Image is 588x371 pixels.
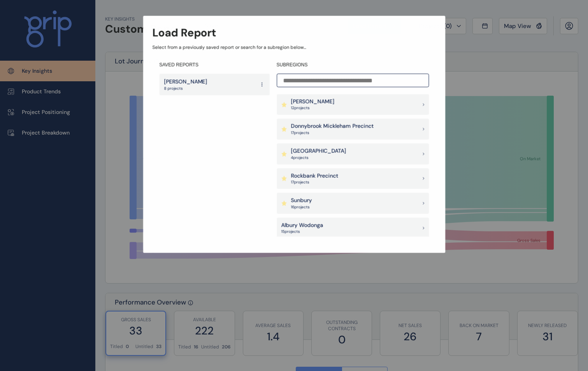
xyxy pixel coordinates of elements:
p: 12 project s [291,105,335,111]
p: Select from a previously saved report or search for a subregion below... [152,44,436,51]
p: 4 project s [291,155,346,160]
p: [GEOGRAPHIC_DATA] [291,147,346,155]
p: 17 project s [291,180,339,185]
p: 8 projects [164,86,207,91]
p: 16 project s [291,204,312,210]
p: Donnybrook Mickleham Precinct [291,122,374,130]
p: 17 project s [291,130,374,136]
p: Sunbury [291,197,312,205]
p: Albury Wodonga [281,221,323,229]
p: [PERSON_NAME] [164,78,207,86]
p: Rockbank Precinct [291,172,339,180]
h4: SAVED REPORTS [159,61,269,68]
h4: SUBREGIONS [277,61,429,68]
p: [PERSON_NAME] [291,98,335,106]
h3: Load Report [152,25,216,40]
p: 15 project s [281,229,323,234]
